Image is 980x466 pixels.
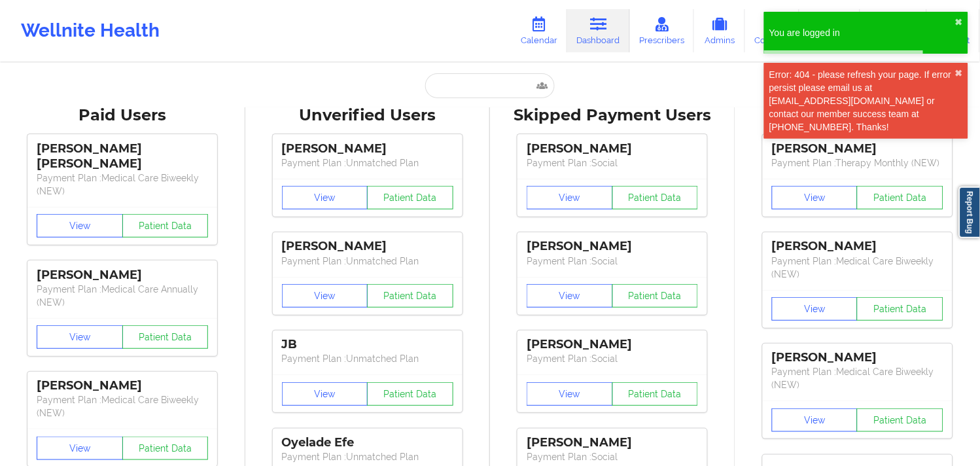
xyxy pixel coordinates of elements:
button: View [282,186,368,209]
button: Patient Data [612,186,699,209]
button: View [527,284,613,308]
button: Patient Data [367,186,453,209]
div: [PERSON_NAME] [772,239,943,254]
button: Patient Data [857,408,943,432]
button: Patient Data [367,284,453,308]
button: View [282,382,368,406]
p: Payment Plan : Social [527,450,698,463]
button: View [527,382,613,406]
a: Coaches [745,9,799,52]
button: View [772,297,858,321]
p: Payment Plan : Unmatched Plan [282,450,453,463]
div: [PERSON_NAME] [37,378,208,393]
div: [PERSON_NAME] [PERSON_NAME] [37,141,208,171]
p: Payment Plan : Medical Care Biweekly (NEW) [37,171,208,198]
button: Patient Data [122,214,209,238]
div: Error: 404 - please refresh your page. If error persist please email us at [EMAIL_ADDRESS][DOMAIN... [769,68,955,134]
button: Patient Data [857,297,943,321]
div: JB [282,337,453,352]
a: Calendar [511,9,567,52]
button: Patient Data [612,382,699,406]
div: [PERSON_NAME] [282,239,453,254]
p: Payment Plan : Therapy Monthly (NEW) [772,156,943,170]
p: Payment Plan : Social [527,255,698,268]
p: Payment Plan : Medical Care Annually (NEW) [37,283,208,309]
button: View [37,325,123,349]
button: close [955,17,963,27]
div: [PERSON_NAME] [37,268,208,283]
p: Payment Plan : Medical Care Biweekly (NEW) [772,255,943,281]
button: Patient Data [857,186,943,209]
p: Payment Plan : Social [527,352,698,365]
a: Prescribers [630,9,695,52]
div: [PERSON_NAME] [527,435,698,450]
button: View [772,186,858,209]
button: Patient Data [612,284,699,308]
div: [PERSON_NAME] [772,350,943,365]
p: Payment Plan : Unmatched Plan [282,255,453,268]
div: [PERSON_NAME] [527,239,698,254]
p: Payment Plan : Unmatched Plan [282,156,453,170]
button: Patient Data [122,437,209,460]
a: Admins [694,9,745,52]
div: [PERSON_NAME] [527,141,698,156]
div: [PERSON_NAME] [282,141,453,156]
button: close [955,68,963,79]
div: Unverified Users [254,105,481,126]
div: Failed Payment Users [744,105,971,126]
div: [PERSON_NAME] [527,337,698,352]
button: Patient Data [122,325,209,349]
div: Paid Users [9,105,236,126]
a: Report Bug [959,187,980,238]
button: View [37,214,123,238]
div: You are logged in [769,26,955,39]
button: Patient Data [367,382,453,406]
button: View [527,186,613,209]
button: View [282,284,368,308]
p: Payment Plan : Medical Care Biweekly (NEW) [772,365,943,391]
div: Oyelade Efe [282,435,453,450]
button: View [37,437,123,460]
p: Payment Plan : Unmatched Plan [282,352,453,365]
p: Payment Plan : Medical Care Biweekly (NEW) [37,393,208,420]
p: Payment Plan : Social [527,156,698,170]
a: Dashboard [567,9,630,52]
div: Skipped Payment Users [499,105,726,126]
button: View [772,408,858,432]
